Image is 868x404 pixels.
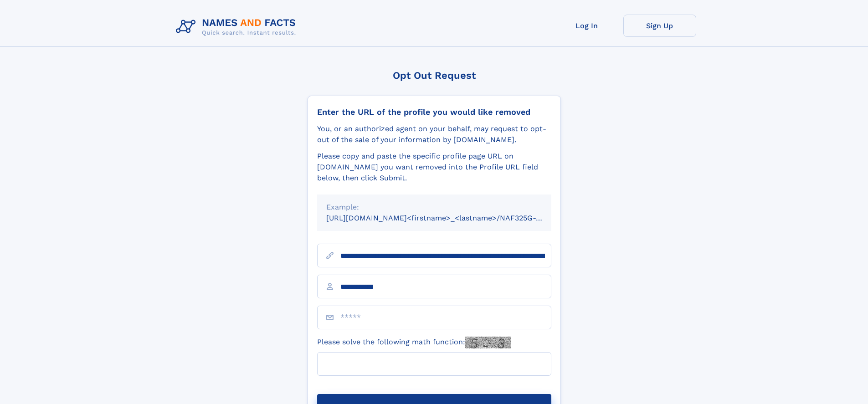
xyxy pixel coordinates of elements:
label: Please solve the following math function: [317,337,511,348]
a: Log In [550,15,623,37]
img: Logo Names and Facts [172,15,303,39]
div: You, or an authorized agent on your behalf, may request to opt-out of the sale of your informatio... [317,123,551,145]
a: Sign Up [623,15,696,37]
div: Please copy and paste the specific profile page URL on [DOMAIN_NAME] you want removed into the Pr... [317,151,551,184]
div: Enter the URL of the profile you would like removed [317,107,551,117]
div: Opt Out Request [308,70,561,81]
div: Example: [326,202,542,213]
small: [URL][DOMAIN_NAME]<firstname>_<lastname>/NAF325G-xxxxxxxx [326,214,569,222]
